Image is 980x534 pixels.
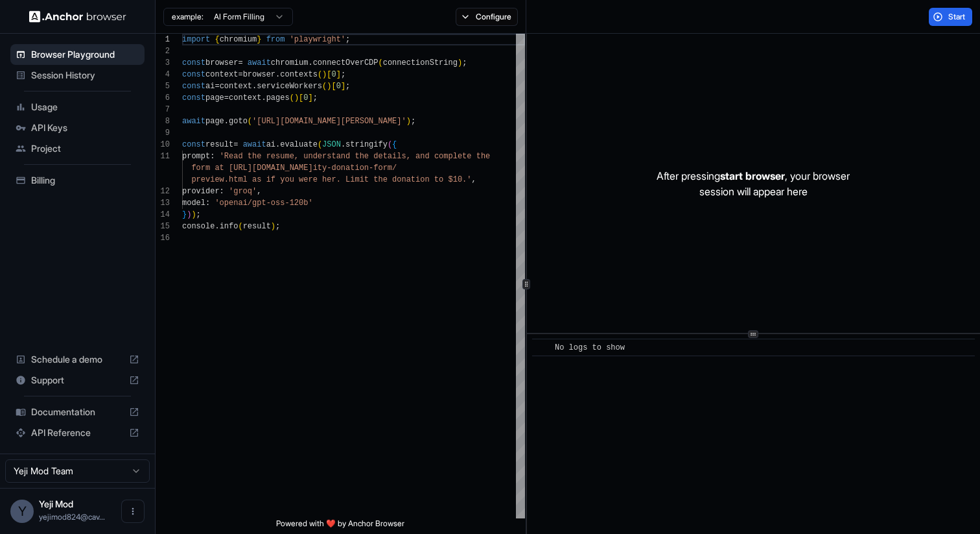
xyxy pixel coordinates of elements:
div: 13 [156,197,170,209]
span: page [205,93,224,103]
span: context [205,70,238,79]
span: browser [243,70,275,79]
span: ) [271,222,275,231]
div: 15 [156,221,170,232]
span: ) [327,82,331,91]
span: 0 [331,70,336,79]
span: , [257,187,261,196]
span: = [215,82,219,91]
span: ( [290,93,294,103]
span: info [220,222,239,231]
span: . [308,58,312,67]
span: . [275,140,280,149]
span: Start [948,12,966,22]
span: API Reference [31,426,124,439]
span: Billing [31,174,139,187]
img: Anchor Logo [29,10,126,23]
span: 'Read the resume, understand the details, and comp [220,152,453,161]
span: const [182,70,205,79]
button: Open menu [121,500,145,523]
span: ] [308,93,312,103]
span: = [238,58,242,67]
span: const [182,140,205,149]
span: Documentation [31,406,124,419]
div: Browser Playground [10,44,145,65]
span: browser [205,58,238,67]
span: . [341,140,345,149]
span: } [257,35,261,44]
span: const [182,82,205,91]
span: form at [URL][DOMAIN_NAME] [191,164,312,173]
span: Project [31,142,139,155]
span: evaluate [280,140,318,149]
span: . [261,93,266,103]
span: const [182,93,205,103]
span: : [205,199,210,208]
span: 'playwright' [290,35,345,44]
span: , [471,175,476,184]
div: 6 [156,92,170,104]
div: 3 [156,57,170,69]
span: [ [331,82,336,91]
span: ai [205,82,215,91]
p: After pressing , your browser session will appear here [657,168,850,199]
span: ( [238,222,242,231]
span: Usage [31,101,139,114]
span: const [182,58,205,67]
span: [ [299,93,303,103]
span: connectOverCDP [313,58,379,67]
span: ; [341,70,345,79]
span: [ [327,70,331,79]
div: 5 [156,80,170,92]
span: API Keys [31,121,139,134]
span: await [248,58,271,67]
div: 12 [156,186,170,197]
span: provider [182,187,220,196]
span: await [243,140,266,149]
span: yejimod824@cavoyar.com [39,512,105,522]
span: chromium [220,35,257,44]
div: 8 [156,115,170,127]
span: ( [318,70,322,79]
span: : [210,152,215,161]
div: 1 [156,34,170,45]
span: . [252,82,257,91]
span: ai [266,140,275,149]
span: ) [294,93,299,103]
span: 0 [303,93,308,103]
span: . [215,222,219,231]
span: : [220,187,224,196]
span: context [229,93,261,103]
span: model [182,199,205,208]
div: 14 [156,209,170,221]
span: connectionString [383,58,458,67]
span: ( [388,140,392,149]
span: await [182,117,205,126]
div: Schedule a demo [10,349,145,370]
span: ; [345,82,350,91]
div: Usage [10,97,145,117]
button: Start [929,8,972,26]
div: 10 [156,139,170,151]
div: 9 [156,127,170,139]
span: console [182,222,215,231]
span: ( [248,117,252,126]
span: import [182,35,210,44]
span: chromium [271,58,309,67]
span: . [275,70,280,79]
span: Support [31,374,124,387]
span: start browser [720,169,785,182]
span: ​ [539,341,545,354]
div: Billing [10,170,145,191]
span: ; [313,93,318,103]
span: preview.html as if you were her. Limit the donatio [191,175,425,184]
div: Project [10,138,145,159]
span: example: [172,12,204,22]
div: Support [10,370,145,391]
span: ) [191,210,196,219]
span: ] [336,70,341,79]
span: Yeji Mod [39,498,73,509]
span: JSON [322,140,341,149]
span: Browser Playground [31,48,139,61]
span: ; [462,58,467,67]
